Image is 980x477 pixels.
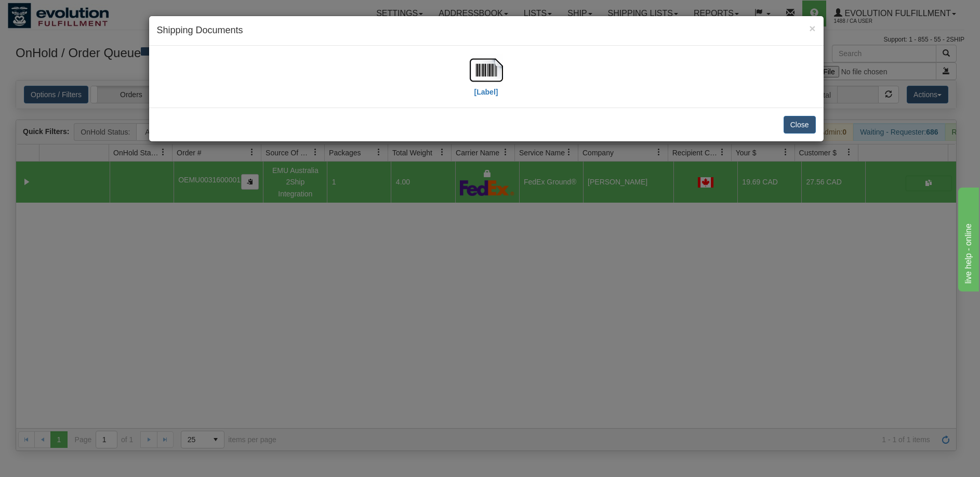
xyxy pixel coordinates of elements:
div: live help - online [8,6,96,19]
button: Close [784,116,816,134]
span: × [809,22,815,34]
h4: Shipping Documents [157,24,816,37]
img: barcode.jpg [470,54,503,87]
iframe: chat widget [956,186,979,291]
label: [Label] [474,87,498,97]
a: [Label] [470,65,503,96]
button: Close [809,23,815,34]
